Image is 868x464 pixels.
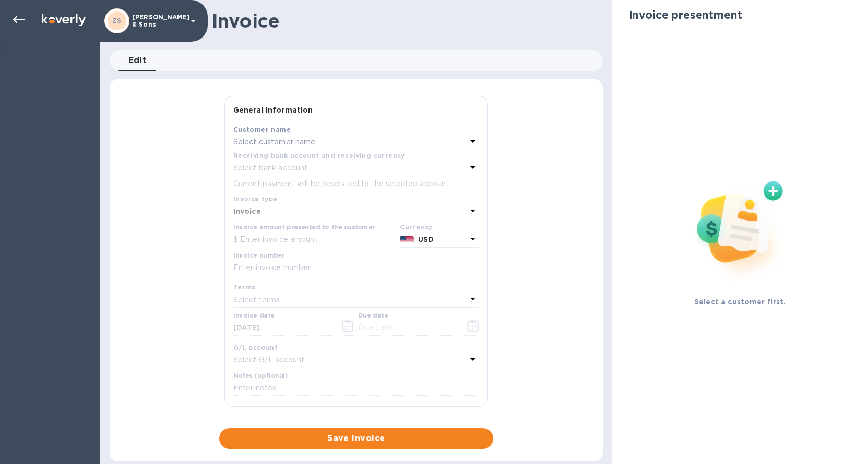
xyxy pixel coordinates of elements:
img: Logo [42,14,86,26]
h2: Invoice presentment [629,8,742,21]
b: ZS [112,17,122,25]
p: Select G/L account [233,355,304,365]
label: Invoice number [233,252,284,259]
img: USD [400,236,414,243]
input: Due date [358,320,457,336]
b: Currency [400,223,432,231]
b: Invoice [233,207,261,215]
label: Invoice date [233,313,275,319]
b: Receiving bank account and receiving currency [233,152,405,160]
button: Save invoice [219,428,493,449]
b: Terms [233,283,256,291]
label: Notes (optional) [233,373,288,379]
p: Select bank account [233,163,308,174]
p: Select terms [233,295,280,306]
b: Customer name [233,126,291,133]
b: Invoice type [233,195,278,203]
p: Current payment will be deposited to the selected account [233,178,479,189]
span: Edit [128,53,147,68]
p: Select a customer first. [694,297,786,307]
b: General information [233,106,313,114]
b: G/L account [233,344,278,351]
p: Select customer name [233,137,316,148]
span: Save invoice [228,432,485,445]
input: Select date [233,320,332,336]
label: Invoice amount presented to the customer [233,224,375,230]
h1: Invoice [212,10,279,32]
input: $ Enter invoice amount [233,232,396,248]
input: Enter notes [233,381,479,396]
b: USD [418,235,434,243]
label: Due date [358,313,388,319]
input: Enter invoice number [233,260,479,276]
p: [PERSON_NAME] & Sons [132,14,184,28]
